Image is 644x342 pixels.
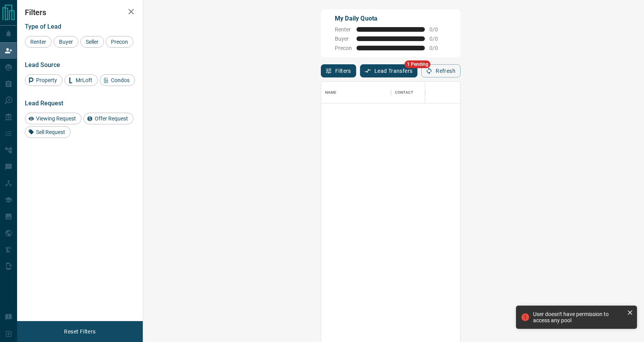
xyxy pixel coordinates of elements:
[429,26,447,33] span: 0 / 0
[429,36,447,42] span: 0 / 0
[25,100,63,107] span: Lead Request
[100,74,135,86] div: Condos
[25,61,60,69] span: Lead Source
[80,36,104,48] div: Seller
[33,129,68,135] span: Sell Request
[335,36,352,42] span: Buyer
[106,36,133,48] div: Precon
[335,26,352,33] span: Renter
[83,39,101,45] span: Seller
[360,64,418,77] button: Lead Transfers
[429,45,447,51] span: 0 / 0
[335,14,447,23] p: My Daily Quota
[405,60,431,68] span: 1 Pending
[25,126,71,138] div: Sell Request
[321,82,391,103] div: Name
[533,311,624,323] div: User doesn't have permission to access any pool
[335,45,352,51] span: Precon
[56,39,76,45] span: Buyer
[33,115,79,122] span: Viewing Request
[25,74,62,86] div: Property
[321,64,356,77] button: Filters
[33,77,60,83] span: Property
[25,8,135,17] h2: Filters
[25,113,81,124] div: Viewing Request
[64,74,98,86] div: MrLoft
[325,82,337,103] div: Name
[92,115,131,122] span: Offer Request
[28,39,49,45] span: Renter
[391,82,453,103] div: Contact
[83,113,133,124] div: Offer Request
[25,23,61,30] span: Type of Lead
[59,325,100,338] button: Reset Filters
[25,36,52,48] div: Renter
[108,77,132,83] span: Condos
[73,77,95,83] span: MrLoft
[421,64,460,77] button: Refresh
[54,36,78,48] div: Buyer
[108,39,131,45] span: Precon
[395,82,413,103] div: Contact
